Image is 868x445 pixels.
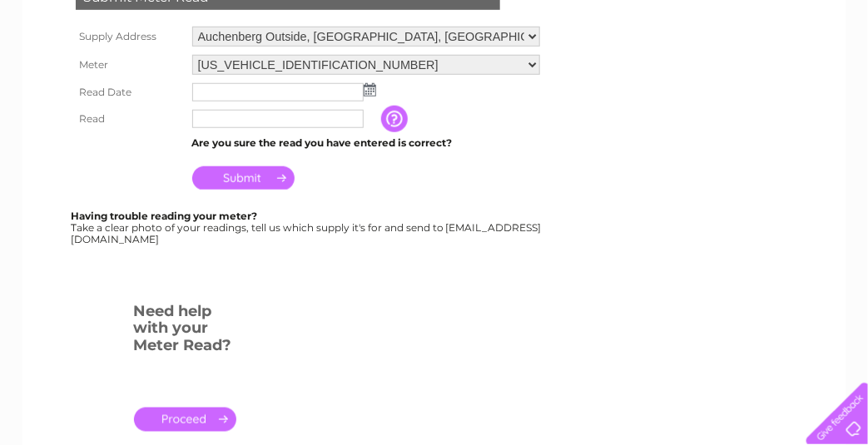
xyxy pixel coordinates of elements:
img: ... [364,83,376,96]
input: Information [381,106,411,132]
b: Having trouble reading your meter? [72,210,258,222]
a: Log out [813,71,852,83]
div: Clear Business is a trading name of Verastar Limited (registered in [GEOGRAPHIC_DATA] No. 3667643... [42,9,828,81]
th: Read [72,106,188,132]
a: . [134,408,236,432]
a: Telecoms [663,71,713,83]
div: Take a clear photo of your readings, tell us which supply it's for and send to [EMAIL_ADDRESS][DO... [72,210,544,245]
a: 0333 014 3131 [554,8,669,29]
a: Water [575,71,607,83]
img: logo.png [31,43,116,94]
th: Read Date [72,79,188,106]
h3: Need help with your Meter Read? [134,299,236,363]
td: Are you sure the read you have entered is correct? [188,132,544,154]
a: Blog [723,71,747,83]
input: Submit [192,166,295,190]
a: Energy [617,71,653,83]
a: Contact [757,71,798,83]
th: Supply Address [72,22,188,51]
th: Meter [72,51,188,79]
